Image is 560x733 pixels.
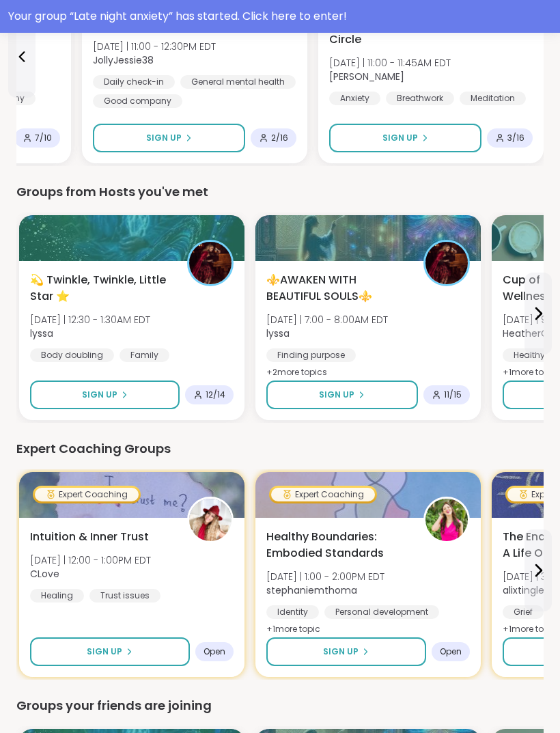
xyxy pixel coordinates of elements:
span: [DATE] | 12:30 - 1:30AM EDT [30,313,150,327]
img: lyssa [425,242,468,284]
button: Sign Up [266,637,426,666]
div: Expert Coaching [35,488,139,501]
div: Healing [30,589,84,603]
div: Meditation [460,92,526,105]
span: Open [204,646,225,657]
div: Grief [503,605,544,619]
div: Trust issues [89,589,160,603]
span: Sign Up [323,646,359,658]
span: 2 / 16 [271,133,288,143]
b: CLove [30,567,59,581]
img: CLove [189,499,232,541]
span: Intuition & Inner Trust [30,529,149,545]
div: Groups your friends are joining [16,696,544,715]
div: Good company [93,94,182,108]
div: General mental health [180,75,296,89]
span: Healthy Boundaries: Embodied Standards [266,529,408,562]
span: 12 / 14 [206,389,225,400]
div: Daily check-in [93,75,175,89]
button: Sign Up [329,124,481,152]
button: Sign Up [30,381,180,409]
span: Sign Up [382,132,418,144]
span: Sign Up [87,646,122,658]
b: alixtingle [503,583,544,597]
span: [DATE] | 11:00 - 11:45AM EDT [329,56,451,70]
div: Anxiety [329,92,380,105]
div: Family [120,348,169,362]
b: [PERSON_NAME] [329,70,404,83]
span: ⚜️AWAKEN WITH BEAUTIFUL SOULS⚜️ [266,272,408,305]
div: Finding purpose [266,348,356,362]
img: lyssa [189,242,232,284]
button: Sign Up [93,124,245,152]
div: Groups from Hosts you've met [16,182,544,202]
div: Your group “ Late night anxiety ” has started. Click here to enter! [8,8,552,25]
div: Expert Coaching [271,488,375,501]
b: stephaniemthoma [266,583,357,597]
span: 11 / 15 [444,389,462,400]
b: lyssa [266,327,290,340]
div: Breathwork [386,92,454,105]
button: Sign Up [266,381,418,409]
b: JollyJessie38 [93,53,154,67]
span: Sign Up [82,389,117,401]
span: 💫 Twinkle, Twinkle, Little Star ⭐️ [30,272,172,305]
span: 3 / 16 [507,133,524,143]
b: lyssa [30,327,53,340]
span: [DATE] | 1:00 - 2:00PM EDT [266,570,384,583]
div: Body doubling [30,348,114,362]
img: stephaniemthoma [425,499,468,541]
span: Sign Up [146,132,182,144]
span: Open [440,646,462,657]
span: 7 / 10 [35,133,52,143]
div: Identity [266,605,319,619]
button: Sign Up [30,637,190,666]
div: Personal development [324,605,439,619]
div: Expert Coaching Groups [16,439,544,458]
span: [DATE] | 12:00 - 1:00PM EDT [30,553,151,567]
span: [DATE] | 11:00 - 12:30PM EDT [93,40,216,53]
span: [DATE] | 7:00 - 8:00AM EDT [266,313,388,327]
span: Sign Up [319,389,354,401]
